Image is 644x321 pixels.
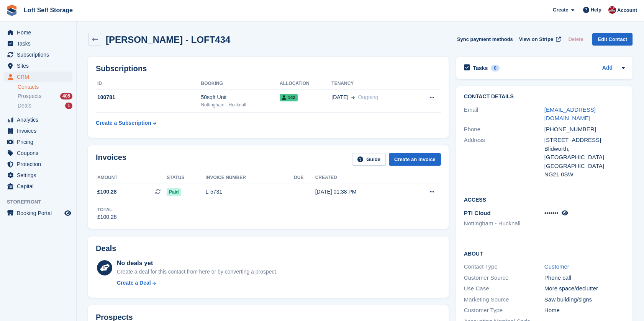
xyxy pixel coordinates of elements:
span: Ongoing [358,94,378,100]
a: Edit Contact [592,33,633,46]
div: Phone [464,125,544,134]
li: Nottingham - Hucknall [464,219,544,228]
div: Customer Source [464,274,544,282]
a: [EMAIL_ADDRESS][DOMAIN_NAME] [544,106,596,122]
a: menu [4,49,72,60]
span: Home [17,27,63,38]
span: Deals [18,102,31,109]
h2: Contact Details [464,94,625,100]
a: menu [4,148,72,158]
a: Guide [352,153,386,166]
h2: Subscriptions [96,64,441,73]
th: ID [96,78,201,90]
a: View on Stripe [516,33,562,46]
a: Create a Subscription [96,116,156,130]
span: Analytics [17,114,63,125]
div: Marketing Source [464,295,544,304]
div: £100.28 [97,213,117,221]
div: Create a deal for this contact from here or by converting a prospect. [117,268,277,276]
a: menu [4,181,72,192]
div: More space/declutter [544,284,625,293]
a: menu [4,114,72,125]
a: Preview store [63,209,72,218]
img: James Johnson [608,6,616,14]
span: Sites [17,60,63,71]
span: Subscriptions [17,49,63,60]
a: menu [4,159,72,169]
span: [DATE] [331,93,348,101]
a: Prospects 405 [18,92,72,100]
span: Create [553,6,568,14]
span: Invoices [17,125,63,136]
span: PTI Cloud [464,210,491,216]
span: Paid [167,188,181,196]
th: Booking [201,78,280,90]
span: Protection [17,159,63,169]
div: No deals yet [117,259,277,268]
div: 50sqft Unit [201,93,280,101]
a: menu [4,125,72,136]
span: Storefront [7,198,76,206]
span: CRM [17,72,63,82]
span: Help [591,6,601,14]
div: Create a Deal [117,279,151,287]
div: L-5731 [205,188,294,196]
div: Home [544,306,625,315]
div: Saw building/signs [544,295,625,304]
span: Capital [17,181,63,192]
h2: Access [464,196,625,203]
th: Allocation [280,78,331,90]
div: Blidworth, [GEOGRAPHIC_DATA] [544,145,625,162]
img: stora-icon-8386f47178a22dfd0bd8f6a31ec36ba5ce8667c1dd55bd0f319d3a0aa187defe.svg [6,5,18,16]
h2: [PERSON_NAME] - LOFT434 [106,34,230,45]
a: menu [4,38,72,49]
a: Customer [544,263,569,270]
a: Deals 1 [18,102,72,110]
h2: Deals [96,244,116,253]
a: menu [4,208,72,218]
a: Loft Self Storage [21,4,76,16]
div: Total [97,206,117,213]
span: £100.28 [97,188,117,196]
th: Due [294,172,315,184]
div: 100781 [96,93,201,101]
span: 142 [280,94,298,101]
a: Add [602,64,613,73]
div: 0 [491,65,500,72]
div: [GEOGRAPHIC_DATA] [544,162,625,171]
a: menu [4,60,72,71]
span: Prospects [18,93,41,100]
a: menu [4,170,72,181]
h2: Invoices [96,153,126,166]
div: 405 [60,93,72,99]
th: Status [167,172,205,184]
span: View on Stripe [519,36,553,43]
a: menu [4,27,72,38]
a: Contacts [18,83,72,91]
th: Tenancy [331,78,413,90]
th: Invoice number [205,172,294,184]
div: Create a Subscription [96,119,151,127]
span: Settings [17,170,63,181]
th: Amount [96,172,167,184]
th: Created [315,172,406,184]
div: [DATE] 01:38 PM [315,188,406,196]
span: ••••••• [544,210,559,216]
span: Account [617,7,637,14]
a: menu [4,137,72,147]
div: Email [464,106,544,123]
span: Pricing [17,137,63,147]
div: Customer Type [464,306,544,315]
div: Phone call [544,274,625,282]
div: Use Case [464,284,544,293]
span: Tasks [17,38,63,49]
a: Create an Invoice [389,153,441,166]
div: Address [464,136,544,179]
div: Contact Type [464,262,544,271]
div: 1 [65,103,72,109]
div: Nottingham - Hucknall [201,101,280,108]
h2: About [464,249,625,257]
div: [PHONE_NUMBER] [544,125,625,134]
span: Coupons [17,148,63,158]
div: NG21 0SW [544,170,625,179]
